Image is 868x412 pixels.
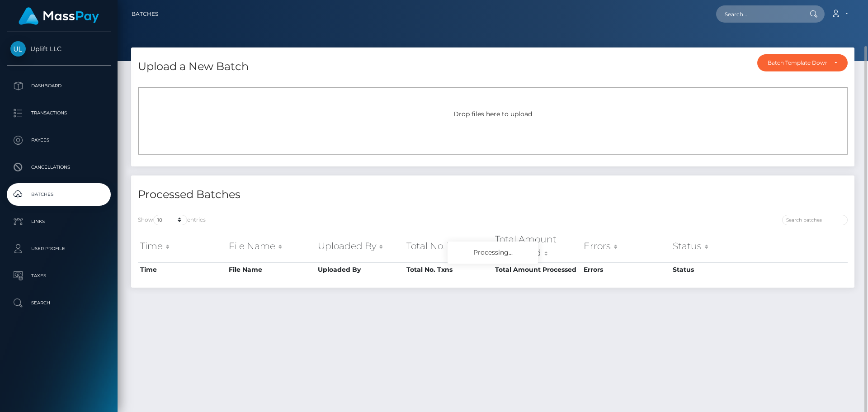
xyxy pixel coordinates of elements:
label: Show entries [138,215,206,225]
th: Total Amount Processed [493,262,581,277]
a: Payees [7,129,111,152]
input: Search batches [782,215,848,225]
p: User Profile [10,242,107,256]
p: Dashboard [10,79,107,93]
th: Errors [581,230,670,262]
th: Total No. Txns [404,230,493,262]
th: Status [670,230,759,262]
th: Time [138,230,226,262]
p: Batches [10,188,107,201]
a: Cancellations [7,156,111,179]
a: Transactions [7,102,111,124]
span: Uplift LLC [7,45,111,53]
div: Processing... [448,242,538,264]
img: Uplift LLC [10,41,26,57]
th: Total No. Txns [404,262,493,277]
input: Search... [716,5,801,23]
p: Transactions [10,106,107,120]
img: MassPay Logo [19,7,99,25]
th: Time [138,262,226,277]
th: File Name [226,262,315,277]
h4: Processed Batches [138,187,486,203]
p: Taxes [10,269,107,283]
th: Total Amount Processed [493,230,581,262]
h4: Upload a New Batch [138,59,249,75]
th: Uploaded By [316,230,404,262]
p: Cancellations [10,161,107,174]
p: Search [10,296,107,310]
select: Showentries [153,215,187,225]
div: Batch Template Download [768,59,827,66]
p: Links [10,215,107,228]
th: Uploaded By [316,262,404,277]
th: Status [670,262,759,277]
button: Batch Template Download [757,54,848,71]
a: Search [7,292,111,314]
a: User Profile [7,237,111,260]
th: Errors [581,262,670,277]
th: File Name [226,230,315,262]
a: Batches [132,5,158,24]
span: Drop files here to upload [453,110,532,118]
a: Taxes [7,265,111,287]
a: Batches [7,183,111,206]
a: Links [7,210,111,233]
a: Dashboard [7,75,111,97]
p: Payees [10,133,107,147]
